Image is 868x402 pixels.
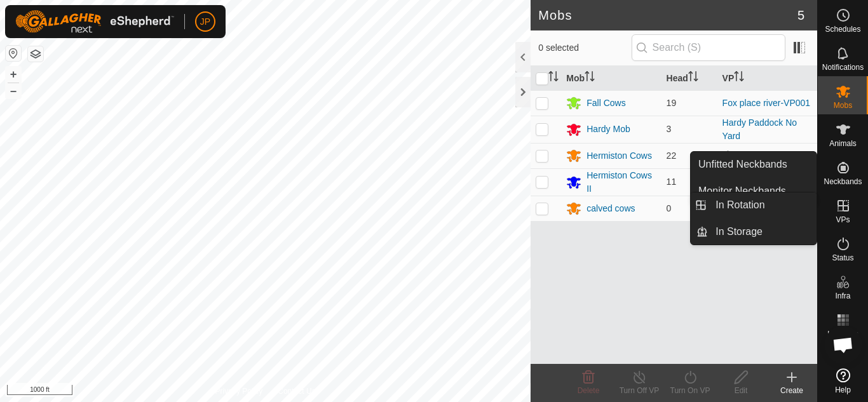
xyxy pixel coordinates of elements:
[665,385,715,396] div: Turn On VP
[538,8,797,23] h2: Mobs
[585,73,595,83] p-sorticon: Activate to sort
[587,169,656,196] div: Hermiston Cows II
[824,178,862,185] span: Neckbands
[548,73,559,83] p-sorticon: Activate to sort
[578,386,600,395] span: Delete
[698,157,787,172] span: Unfitted Neckbands
[836,216,850,224] span: VPs
[708,192,817,218] a: In Rotation
[200,15,210,29] span: JP
[832,254,853,262] span: Status
[835,292,850,300] span: Infra
[715,224,763,239] span: In Storage
[715,385,766,396] div: Edit
[722,151,785,161] span: Multiple VPs
[632,34,785,61] input: Search (S)
[834,102,852,109] span: Mobs
[691,152,817,177] a: Unfitted Neckbands
[667,177,677,187] span: 11
[278,385,315,397] a: Contact Us
[829,140,857,147] span: Animals
[28,46,43,62] button: Map Layers
[587,123,630,136] div: Hardy Mob
[661,66,717,91] th: Head
[715,198,764,213] span: In Rotation
[722,98,811,108] a: Fox place river-VP001
[587,149,652,163] div: Hermiston Cows
[797,6,804,25] span: 5
[822,64,864,71] span: Notifications
[698,184,786,199] span: Monitor Neckbands
[827,330,858,338] span: Heatmap
[691,192,817,218] li: In Rotation
[708,219,817,245] a: In Storage
[6,67,21,82] button: +
[667,98,677,108] span: 19
[587,97,625,110] div: Fall Cows
[614,385,665,396] div: Turn Off VP
[717,66,817,91] th: VP
[538,41,631,55] span: 0 selected
[824,326,862,364] div: Open chat
[587,202,635,215] div: calved cows
[561,66,661,91] th: Mob
[722,117,797,141] a: Hardy Paddock No Yard
[667,151,677,161] span: 22
[691,178,817,204] a: Monitor Neckbands
[6,46,21,61] button: Reset Map
[734,73,744,83] p-sorticon: Activate to sort
[825,25,860,33] span: Schedules
[691,219,817,245] li: In Storage
[835,386,851,394] span: Help
[215,385,263,397] a: Privacy Policy
[667,124,672,134] span: 3
[688,73,698,83] p-sorticon: Activate to sort
[766,385,817,396] div: Create
[6,83,21,98] button: –
[667,203,672,213] span: 0
[818,363,868,399] a: Help
[15,10,174,33] img: Gallagher Logo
